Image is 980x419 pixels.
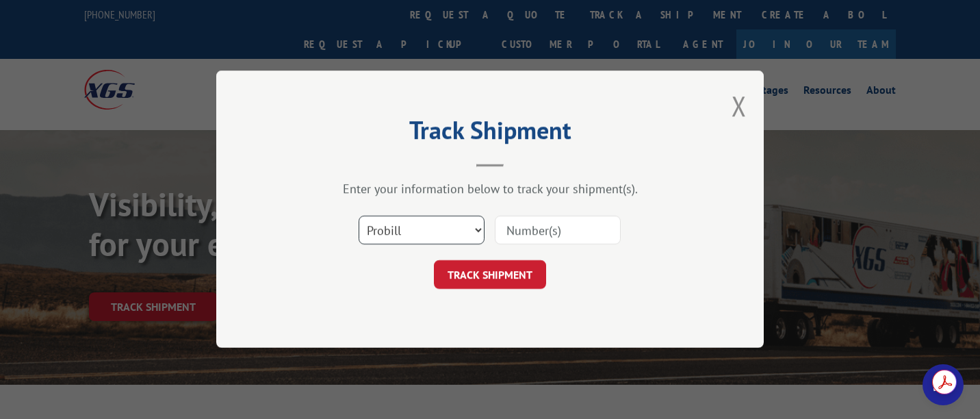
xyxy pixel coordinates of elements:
[923,364,964,405] div: Open chat
[285,181,695,197] div: Enter your information below to track your shipment(s).
[434,261,546,290] button: TRACK SHIPMENT
[285,120,695,147] h2: Track Shipment
[495,216,621,245] input: Number(s)
[732,88,747,124] button: Close modal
